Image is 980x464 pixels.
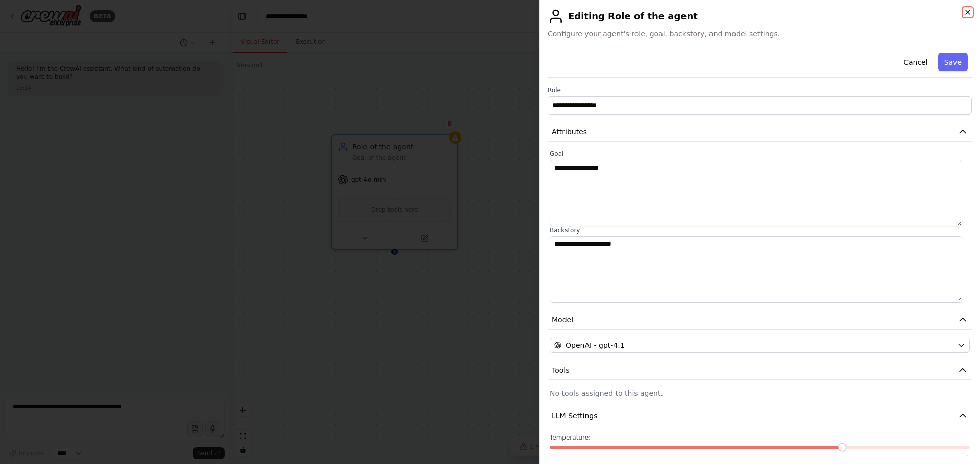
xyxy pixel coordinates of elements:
button: Attributes [548,123,972,142]
label: Role [548,86,972,94]
span: Model [552,315,573,325]
label: Goal [550,150,970,158]
button: Model [548,311,972,330]
button: Cancel [897,53,934,71]
span: OpenAI - gpt-4.1 [566,340,625,350]
button: OpenAI - gpt-4.1 [550,338,970,353]
button: Tools [548,361,972,380]
span: Attributes [552,127,587,137]
button: LLM Settings [548,406,972,425]
span: Tools [552,365,570,375]
p: No tools assigned to this agent. [550,388,970,398]
span: Configure your agent's role, goal, backstory, and model settings. [548,29,972,39]
label: Backstory [550,226,970,234]
span: LLM Settings [552,411,598,421]
button: Save [938,53,968,71]
span: Temperature: [550,433,591,442]
h2: Editing Role of the agent [548,8,972,24]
